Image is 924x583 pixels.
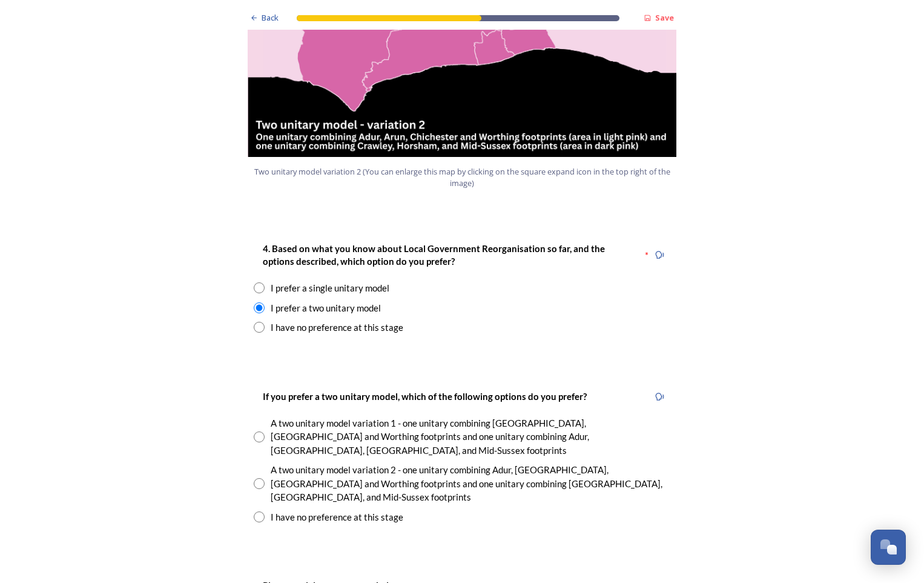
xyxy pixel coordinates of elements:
strong: If you prefer a two unitary model, which of the following options do you prefer? [263,391,587,402]
div: A two unitary model variation 2 - one unitary combining Adur, [GEOGRAPHIC_DATA], [GEOGRAPHIC_DATA... [271,463,670,504]
div: I prefer a two unitary model [271,301,381,315]
span: Two unitary model variation 2 (You can enlarge this map by clicking on the square expand icon in ... [253,166,671,189]
div: A two unitary model variation 1 - one unitary combining [GEOGRAPHIC_DATA], [GEOGRAPHIC_DATA] and ... [271,416,670,458]
span: Back [262,12,279,24]
div: I prefer a single unitary model [271,281,389,295]
div: I have no preference at this stage [271,321,403,335]
button: Open Chat [871,530,906,565]
strong: Save [655,12,674,23]
div: I have no preference at this stage [271,510,403,524]
strong: 4. Based on what you know about Local Government Reorganisation so far, and the options described... [263,243,607,267]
